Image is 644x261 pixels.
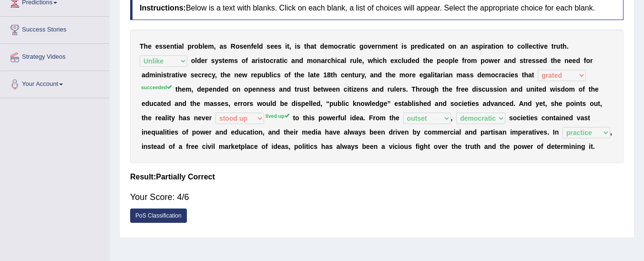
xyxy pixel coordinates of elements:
[386,71,388,79] b: t
[266,42,270,50] b: s
[412,71,416,79] b: e
[532,57,536,64] b: s
[247,42,251,50] b: n
[425,42,427,50] b: i
[238,71,242,79] b: e
[219,42,223,50] b: a
[375,42,378,50] b: r
[500,42,504,50] b: n
[175,71,178,79] b: t
[242,57,246,64] b: o
[212,71,215,79] b: y
[159,42,163,50] b: s
[373,57,377,64] b: h
[208,71,212,79] b: c
[485,57,489,64] b: o
[274,57,276,64] b: r
[423,57,426,64] b: t
[572,57,576,64] b: e
[215,71,217,79] b: ,
[370,71,374,79] b: a
[409,71,412,79] b: r
[378,42,382,50] b: n
[257,71,262,79] b: p
[383,57,387,64] b: h
[277,71,281,79] b: s
[525,57,528,64] b: r
[445,57,449,64] b: o
[362,57,364,64] b: ,
[295,42,297,50] b: i
[552,42,554,50] b: t
[205,57,207,64] b: r
[480,57,485,64] b: p
[590,57,593,64] b: r
[353,57,357,64] b: u
[204,42,208,50] b: e
[388,42,391,50] b: e
[223,71,227,79] b: h
[264,57,266,64] b: t
[328,42,334,50] b: m
[191,71,194,79] b: s
[523,57,526,64] b: t
[544,42,548,50] b: e
[429,57,433,64] b: e
[464,42,468,50] b: n
[324,42,328,50] b: e
[437,42,440,50] b: e
[149,71,155,79] b: m
[183,71,187,79] b: e
[493,42,495,50] b: i
[358,57,362,64] b: e
[314,71,316,79] b: t
[201,57,205,64] b: e
[419,71,423,79] b: e
[352,71,355,79] b: t
[355,71,359,79] b: u
[495,42,500,50] b: o
[464,57,467,64] b: r
[371,42,375,50] b: e
[452,42,457,50] b: n
[374,71,378,79] b: n
[564,57,569,64] b: n
[345,71,348,79] b: e
[257,42,259,50] b: l
[270,42,274,50] b: e
[569,57,572,64] b: e
[392,71,396,79] b: e
[520,57,523,64] b: s
[191,57,195,64] b: o
[223,42,227,50] b: s
[357,57,358,64] b: l
[460,42,464,50] b: a
[174,42,176,50] b: t
[562,42,567,50] b: h
[449,57,453,64] b: p
[504,57,508,64] b: a
[443,71,445,79] b: i
[342,42,344,50] b: r
[203,42,204,50] b: l
[576,57,580,64] b: d
[215,57,219,64] b: y
[434,42,437,50] b: t
[295,57,299,64] b: n
[155,42,159,50] b: e
[498,57,500,64] b: r
[344,57,346,64] b: l
[167,71,169,79] b: t
[431,71,433,79] b: l
[234,57,238,64] b: s
[494,57,498,64] b: e
[470,71,474,79] b: s
[208,42,214,50] b: m
[251,71,253,79] b: r
[467,57,471,64] b: o
[198,42,203,50] b: b
[479,42,483,50] b: p
[421,42,425,50] b: d
[333,71,337,79] b: h
[301,71,305,79] b: e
